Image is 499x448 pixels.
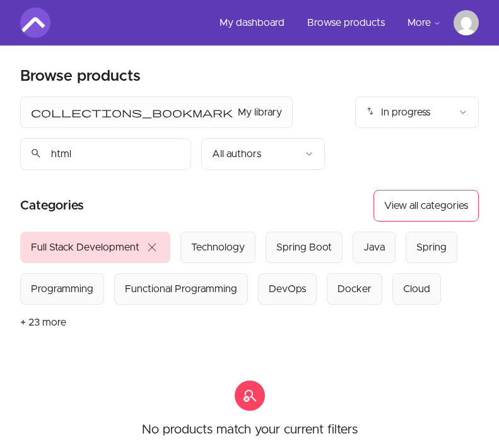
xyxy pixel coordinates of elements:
[297,8,395,38] a: Browse products
[191,240,245,255] div: Technology
[201,138,325,170] button: Filter by author
[144,240,160,255] span: close
[209,8,479,38] nav: Main
[338,281,372,297] div: Docker
[142,421,358,439] p: No products match your current filters
[235,380,265,411] span: search_off
[355,97,479,128] button: Product sort options
[31,105,233,120] span: collections_bookmark
[31,240,139,255] div: Full Stack Development
[125,281,237,297] div: Functional Programming
[20,305,66,340] button: + 23 more
[416,240,447,255] div: Spring
[20,8,50,38] img: Amigoscode logo
[397,8,451,38] button: More
[20,190,84,221] h2: Categories
[31,281,93,297] div: Programming
[20,97,293,128] button: Filter by My library
[276,240,332,255] div: Spring Boot
[363,240,385,255] div: Java
[30,144,42,162] span: search
[20,66,141,86] h2: Browse products
[454,10,479,35] img: Profile image for Mason Price
[20,138,191,170] input: Search product names
[209,8,295,38] a: My dashboard
[403,281,430,297] div: Cloud
[373,190,479,221] button: View all categories
[366,105,375,117] span: import_export
[269,281,306,297] div: DevOps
